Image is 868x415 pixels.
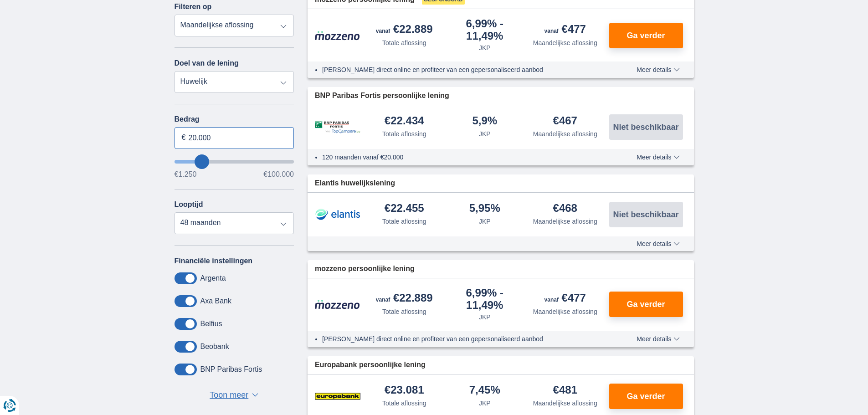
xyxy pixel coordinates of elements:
div: Totale aflossing [382,38,426,47]
span: Meer details [637,67,679,73]
li: 120 maanden vanaf €20.000 [322,153,603,162]
label: Financiële instellingen [175,257,253,265]
div: JKP [479,313,491,322]
span: Ga verder [627,31,665,40]
span: ▼ [252,393,258,397]
div: Totale aflossing [382,399,426,408]
label: Belfius [200,320,222,328]
button: Ga verder [609,384,683,409]
button: Toon meer ▼ [207,389,261,402]
label: BNP Paribas Fortis [200,365,262,374]
span: mozzeno persoonlijke lening [315,264,415,274]
img: product.pl.alt Mozzeno [315,31,360,41]
span: € [182,133,186,143]
span: Meer details [637,241,679,247]
span: Europabank persoonlijke lening [315,360,426,370]
img: product.pl.alt Elantis [315,203,360,226]
button: Meer details [630,66,686,73]
div: €477 [544,292,586,305]
label: Doel van de lening [175,59,239,67]
div: JKP [479,43,491,52]
span: Elantis huwelijkslening [315,178,395,189]
img: product.pl.alt Mozzeno [315,299,360,309]
img: product.pl.alt Europabank [315,385,360,408]
div: JKP [479,129,491,138]
div: €22.455 [385,203,424,215]
span: Toon meer [210,389,248,401]
span: €1.250 [175,171,197,178]
label: Argenta [200,274,226,282]
span: Niet beschikbaar [613,123,678,131]
span: Meer details [637,154,679,160]
div: €467 [553,115,577,128]
div: Maandelijkse aflossing [533,399,597,408]
div: Maandelijkse aflossing [533,38,597,47]
span: Ga verder [627,300,665,308]
input: wantToBorrow [175,160,294,164]
label: Beobank [200,343,229,351]
div: €481 [553,384,577,397]
div: 6,99% [448,18,522,41]
div: €22.889 [376,24,433,36]
button: Meer details [630,154,686,161]
div: 6,99% [448,287,522,311]
div: Maandelijkse aflossing [533,307,597,316]
div: Maandelijkse aflossing [533,217,597,226]
span: BNP Paribas Fortis persoonlijke lening [315,91,449,101]
button: Ga verder [609,23,683,48]
span: €100.000 [263,171,294,178]
span: Niet beschikbaar [613,210,678,219]
li: [PERSON_NAME] direct online en profiteer van een gepersonaliseerd aanbod [322,65,603,74]
div: €468 [553,203,577,215]
button: Meer details [630,240,686,247]
label: Looptijd [175,200,203,209]
label: Bedrag [175,115,294,123]
div: JKP [479,399,491,408]
span: Ga verder [627,392,665,400]
button: Niet beschikbaar [609,202,683,227]
div: Totale aflossing [382,217,426,226]
div: Totale aflossing [382,129,426,138]
div: 5,9% [472,115,497,128]
div: €23.081 [385,384,424,397]
div: JKP [479,217,491,226]
button: Ga verder [609,292,683,317]
div: 7,45% [469,384,500,397]
div: 5,95% [469,203,500,215]
button: Meer details [630,335,686,343]
label: Filteren op [175,3,212,11]
div: Maandelijkse aflossing [533,129,597,138]
img: product.pl.alt BNP Paribas Fortis [315,121,360,134]
div: €22.889 [376,292,433,305]
label: Axa Bank [200,297,231,305]
div: Totale aflossing [382,307,426,316]
li: [PERSON_NAME] direct online en profiteer van een gepersonaliseerd aanbod [322,334,603,343]
span: Meer details [637,336,679,342]
div: €22.434 [385,115,424,128]
button: Niet beschikbaar [609,114,683,140]
div: €477 [544,24,586,36]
